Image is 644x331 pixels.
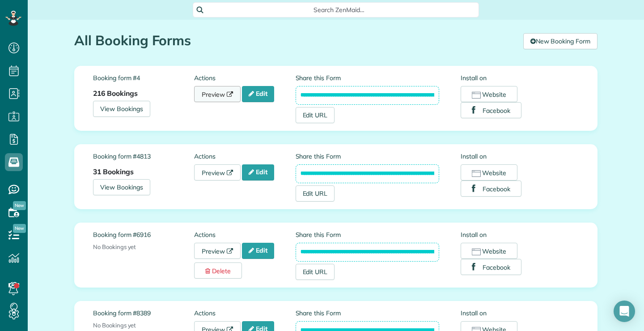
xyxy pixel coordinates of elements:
[93,230,194,239] label: Booking form #6916
[93,309,194,318] label: Booking form #8389
[296,152,440,161] label: Share this Form
[461,164,517,181] button: Website
[461,309,579,318] label: Install on
[296,309,440,318] label: Share this Form
[194,309,295,318] label: Actions
[461,73,579,82] label: Install on
[296,73,440,82] label: Share this Form
[194,164,241,181] a: Preview
[93,89,138,98] strong: 216 Bookings
[194,262,242,279] a: Delete
[523,33,597,49] a: New Booking Form
[93,101,150,117] a: View Bookings
[194,73,295,82] label: Actions
[614,301,635,322] div: Open Intercom Messenger
[242,243,274,259] a: Edit
[461,230,579,239] label: Install on
[296,185,335,202] a: Edit URL
[194,152,295,161] label: Actions
[13,224,26,233] span: New
[296,230,440,239] label: Share this Form
[461,243,517,259] button: Website
[194,230,295,239] label: Actions
[93,73,194,82] label: Booking form #4
[194,243,241,259] a: Preview
[93,322,136,329] span: No Bookings yet
[242,164,274,181] a: Edit
[461,86,517,102] button: Website
[461,259,521,275] button: Facebook
[296,264,335,280] a: Edit URL
[296,107,335,123] a: Edit URL
[93,152,194,161] label: Booking form #4813
[74,33,517,48] h1: All Booking Forms
[461,181,521,197] button: Facebook
[13,201,26,210] span: New
[242,86,274,102] a: Edit
[194,86,241,102] a: Preview
[93,167,134,176] strong: 31 Bookings
[461,102,521,118] button: Facebook
[93,243,136,250] span: No Bookings yet
[93,179,150,195] a: View Bookings
[461,152,579,161] label: Install on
